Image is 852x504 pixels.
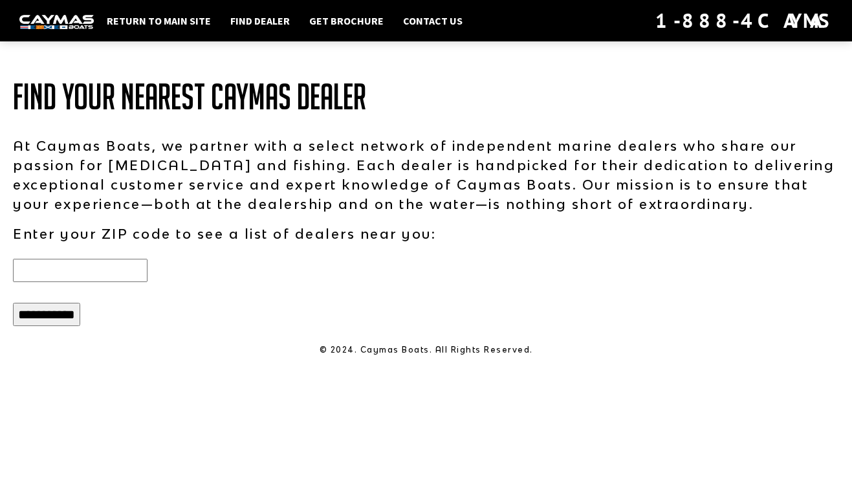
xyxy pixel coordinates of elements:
img: white-logo-c9c8dbefe5ff5ceceb0f0178aa75bf4bb51f6bca0971e226c86eb53dfe498488.png [19,15,94,28]
a: Contact Us [397,12,469,29]
a: Find Dealer [224,12,296,29]
p: © 2024. Caymas Boats. All Rights Reserved. [13,344,839,356]
p: Enter your ZIP code to see a list of dealers near you: [13,224,839,243]
p: At Caymas Boats, we partner with a select network of independent marine dealers who share our pas... [13,136,839,214]
a: Get Brochure [303,12,390,29]
a: Return to main site [100,12,217,29]
div: 1-888-4CAYMAS [655,6,833,35]
h1: Find Your Nearest Caymas Dealer [13,78,839,116]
